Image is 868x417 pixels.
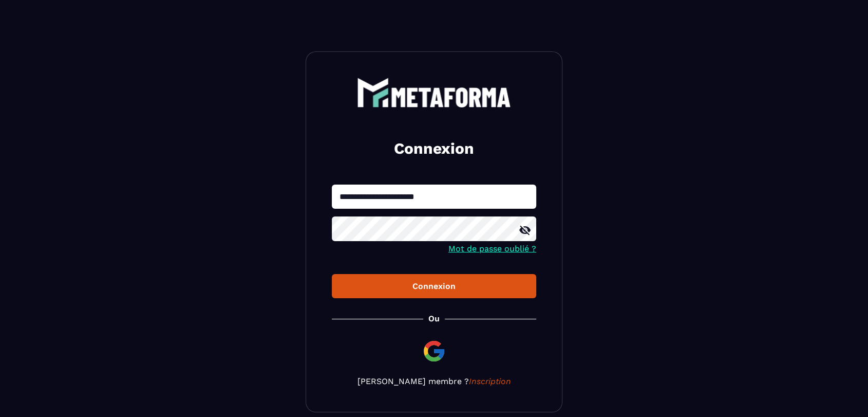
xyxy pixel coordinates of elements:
[469,376,511,386] a: Inscription
[422,339,446,364] img: google
[448,244,536,253] a: Mot de passe oublié ?
[428,314,440,323] p: Ou
[340,281,528,291] div: Connexion
[344,138,524,159] h2: Connexion
[332,376,536,386] p: [PERSON_NAME] membre ?
[332,274,536,298] button: Connexion
[357,78,511,107] img: logo
[332,78,536,107] a: logo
